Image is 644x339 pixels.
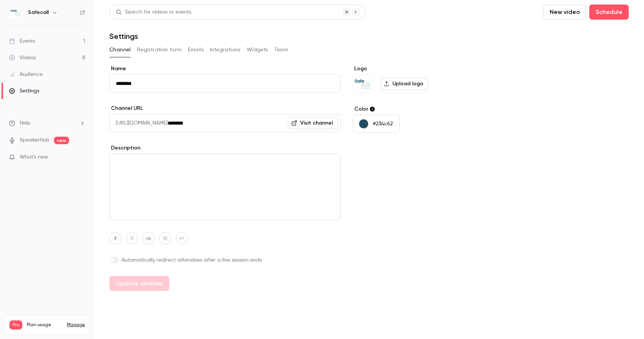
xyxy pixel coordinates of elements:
[109,65,341,72] label: Name
[9,87,39,95] div: Settings
[288,117,338,129] a: Visit channel
[9,6,22,18] img: Safecall
[543,5,586,20] button: New video
[353,65,469,72] label: Logo
[109,144,341,152] label: Description
[274,44,289,56] button: Team
[9,119,85,127] li: help-dropdown-opener
[20,119,31,127] span: Help
[247,44,268,56] button: Widgets
[116,8,191,16] div: Search for videos or events
[27,322,62,328] span: Plan usage
[373,120,393,128] p: #234c62
[20,153,48,161] span: What's new
[76,154,85,161] iframe: Noticeable Trigger
[109,114,168,132] span: [URL][DOMAIN_NAME]
[353,105,469,113] label: Color
[9,54,36,62] div: Videos
[210,44,241,56] button: Integrations
[9,37,35,45] div: Events
[353,75,371,93] img: Safecall
[188,44,204,56] button: Emails
[137,44,182,56] button: Registration form
[9,71,43,78] div: Audience
[109,256,341,264] label: Automatically redirect attendees after a live session ends
[9,321,22,330] span: Pro
[381,78,428,90] label: Upload logo
[109,44,131,56] button: Channel
[109,32,138,41] h1: Settings
[20,136,49,144] a: SpeakerHub
[67,322,85,328] a: Manage
[109,105,341,112] label: Channel URL
[589,5,629,20] button: Schedule
[353,115,400,133] button: #234c62
[28,9,49,16] h6: Safecall
[54,137,69,144] span: new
